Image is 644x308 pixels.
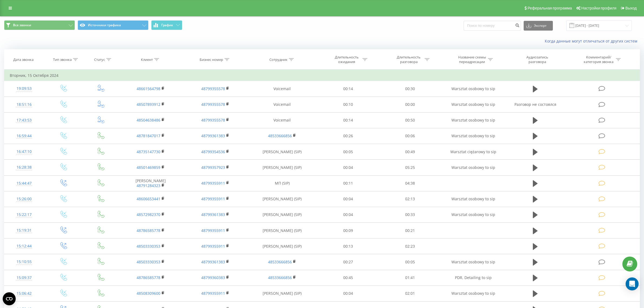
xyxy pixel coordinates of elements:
td: 00:49 [379,144,441,160]
td: 00:04 [317,160,379,175]
td: 00:50 [379,112,441,128]
td: 00:04 [317,286,379,301]
td: 00:27 [317,254,379,270]
span: Разговор не состоялся [514,102,556,107]
div: Бизнес номер [200,57,223,62]
td: 00:00 [379,97,441,112]
td: Voicemail [247,97,317,112]
a: 48735147730 [137,149,160,154]
button: Open CMP widget [3,292,16,305]
a: 48799355578 [201,102,225,107]
div: Длительность ожидания [332,55,361,64]
a: 48799355911 [201,228,225,233]
div: 15:12:44 [10,241,38,251]
button: Экспорт [524,21,553,31]
a: 48781847017 [137,133,160,138]
td: [PERSON_NAME] [118,175,183,191]
td: 00:26 [317,128,379,144]
td: МП (SIP) [247,175,317,191]
a: 48503330353 [137,259,160,264]
div: 16:28:38 [10,162,38,173]
td: Вторник, 15 Октября 2024 [4,70,640,81]
td: Warsztat osobowy to sip [441,207,506,222]
a: 48799357923 [201,165,225,170]
td: 00:14 [317,81,379,97]
td: Warsztat osobowy to sip [441,254,506,270]
td: 00:13 [317,238,379,254]
a: 48508309600 [137,291,160,296]
a: 48572982370 [137,212,160,217]
a: 48533666856 [268,259,292,264]
span: Реферальная программа [527,6,572,10]
a: 48799361383 [201,212,225,217]
td: 02:13 [379,191,441,207]
div: Тип звонка [53,57,72,62]
td: 00:05 [379,254,441,270]
span: График [161,23,173,27]
a: 48799355911 [201,181,225,186]
td: 00:06 [379,128,441,144]
td: Warsztat osobowy to sip [441,286,506,301]
td: Warsztat osobowy to sip [441,97,506,112]
div: 16:47:10 [10,146,38,157]
td: 02:01 [379,286,441,301]
a: 48791284323 [137,183,160,188]
td: Warsztat ciężarowy to sip [441,144,506,160]
span: Все звонки [13,23,31,27]
div: 15:26:00 [10,194,38,204]
div: 15:19:31 [10,225,38,236]
a: 48504638486 [137,117,160,123]
div: 15:06:42 [10,288,38,299]
button: Все звонки [4,20,75,30]
td: 05:25 [379,160,441,175]
button: График [151,20,182,30]
div: Клиент [141,57,153,62]
div: 16:59:44 [10,131,38,141]
div: Комментарий/категория звонка [583,55,615,64]
td: 00:30 [379,81,441,97]
div: 15:44:47 [10,178,38,189]
td: [PERSON_NAME] (SIP) [247,286,317,301]
td: Voicemail [247,112,317,128]
td: 00:09 [317,223,379,238]
td: 00:10 [317,97,379,112]
td: 00:04 [317,191,379,207]
div: Сотрудник [269,57,288,62]
td: Warsztat osobowy to sip [441,128,506,144]
td: [PERSON_NAME] (SIP) [247,144,317,160]
a: 48786585778 [137,228,160,233]
a: 48799361383 [201,133,225,138]
td: 00:14 [317,112,379,128]
a: 48533666856 [268,133,292,138]
td: 00:45 [317,270,379,286]
a: 48503330353 [137,244,160,249]
td: 00:05 [317,144,379,160]
td: Warsztat osobowy to sip [441,81,506,97]
a: 48661564798 [137,86,160,91]
td: [PERSON_NAME] (SIP) [247,207,317,222]
td: Warsztat osobowy to sip [441,112,506,128]
a: 48799361383 [201,259,225,264]
span: Выход [625,6,637,10]
div: Длительность разговора [394,55,423,64]
a: 48501469859 [137,165,160,170]
div: 15:22:17 [10,209,38,220]
div: 15:09:37 [10,273,38,283]
a: Когда данные могут отличаться от других систем [545,38,640,44]
a: 48507893912 [137,102,160,107]
div: Название схемы переадресации [458,55,487,64]
a: 48799360383 [201,275,225,280]
div: 18:51:16 [10,99,38,110]
td: [PERSON_NAME] (SIP) [247,191,317,207]
div: 19:09:53 [10,83,38,94]
td: 02:23 [379,238,441,254]
td: Warsztat osobowy to sip [441,191,506,207]
td: Voicemail [247,81,317,97]
td: Warsztat osobowy to sip [441,160,506,175]
div: 17:43:53 [10,115,38,126]
a: 48786585778 [137,275,160,280]
a: 48799355911 [201,244,225,249]
div: Дата звонка [13,57,34,62]
a: 48799354536 [201,149,225,154]
button: Источники трафика [78,20,148,30]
